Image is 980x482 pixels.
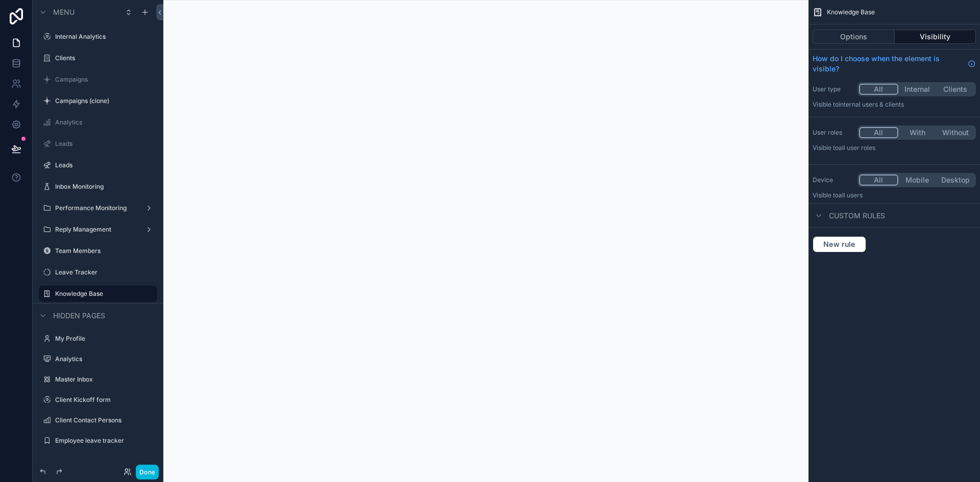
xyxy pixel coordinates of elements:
label: Analytics [55,118,151,126]
span: Hidden pages [53,311,105,321]
label: Clients [55,54,151,62]
button: With [898,127,937,138]
label: Knowledge Base [55,290,151,298]
button: Visibility [895,30,976,44]
span: Custom rules [829,211,885,221]
button: Desktop [936,174,974,186]
button: All [859,127,898,138]
label: Leave Tracker [55,268,151,276]
label: Performance Monitoring [55,204,137,212]
p: Visible to [813,144,976,152]
label: User type [813,85,853,93]
button: All [859,174,898,186]
label: Reply Management [55,225,137,234]
span: Menu [53,7,75,17]
label: Client Contact Persons [55,416,151,424]
button: Done [136,465,159,479]
label: Master Inbox [55,375,151,384]
button: Without [936,127,974,138]
label: Leads [55,140,151,148]
label: Team Members [55,247,151,255]
span: All user roles [839,144,875,151]
button: New rule [813,236,866,252]
label: Campaigns (clone) [55,97,151,105]
button: All [859,84,898,95]
label: Campaigns [55,75,151,84]
span: all users [839,191,863,199]
span: How do I choose when the element is visible? [813,54,964,74]
span: Knowledge Base [827,8,875,16]
label: Device [813,176,853,184]
span: New rule [819,240,860,249]
p: Visible to [813,191,976,199]
button: Options [813,30,895,44]
button: Mobile [898,174,937,186]
label: Employee leave tracker [55,437,151,445]
a: How do I choose when the element is visible? [813,54,976,74]
label: Leads [55,161,151,169]
button: Internal [898,84,937,95]
span: Internal users & clients [839,100,904,108]
label: My Profile [55,335,151,343]
label: User roles [813,129,853,137]
label: Client Kickoff form [55,396,151,404]
label: Internal Analytics [55,33,151,41]
label: Analytics [55,355,151,363]
button: Clients [936,84,974,95]
label: Inbox Monitoring [55,183,151,191]
p: Visible to [813,100,976,109]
